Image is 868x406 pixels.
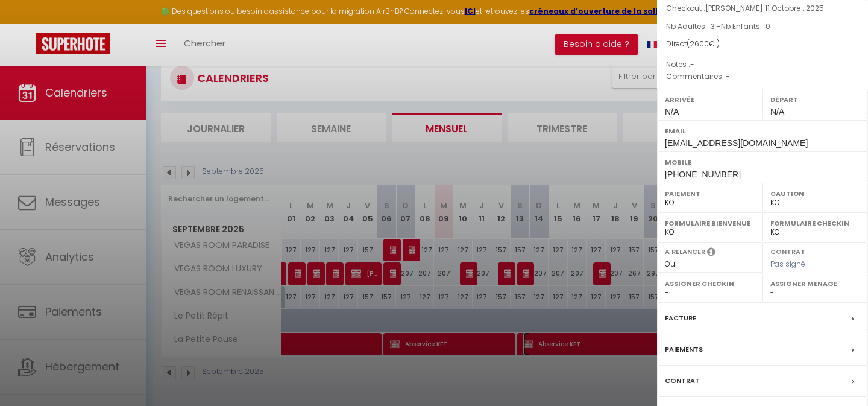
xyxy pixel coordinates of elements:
span: Nb Adultes : 3 - [666,21,770,31]
label: Assigner Checkin [665,278,755,290]
label: A relancer [665,247,705,257]
label: Formulaire Checkin [770,217,860,229]
div: Direct [666,39,859,50]
p: Checkout : [666,2,859,14]
label: Mobile [665,156,860,168]
label: Paiements [665,343,703,356]
label: Formulaire Bienvenue [665,217,755,229]
span: [EMAIL_ADDRESS][DOMAIN_NAME] [665,138,808,148]
label: Arrivée [665,94,755,106]
label: Caution [770,188,860,200]
p: Commentaires : [666,71,859,83]
p: Notes : [666,59,859,71]
span: 2600 [690,39,709,49]
label: Paiement [665,188,755,200]
span: [PHONE_NUMBER] [665,170,741,179]
span: [PERSON_NAME] 11 Octobre . 2025 [705,3,824,13]
span: Pas signé [770,259,805,269]
span: Nb Enfants : 0 [721,21,770,31]
span: ( € ) [687,39,720,49]
button: Ouvrir le widget de chat LiveChat [10,5,46,41]
span: - [690,59,694,69]
label: Contrat [770,247,805,255]
span: - [726,71,730,81]
label: Email [665,125,860,137]
label: Départ [770,94,860,106]
span: N/A [770,107,784,116]
label: Facture [665,312,696,325]
i: Sélectionner OUI si vous souhaiter envoyer les séquences de messages post-checkout [707,247,715,260]
label: Assigner Menage [770,278,860,290]
label: Contrat [665,375,700,387]
span: N/A [665,107,679,116]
